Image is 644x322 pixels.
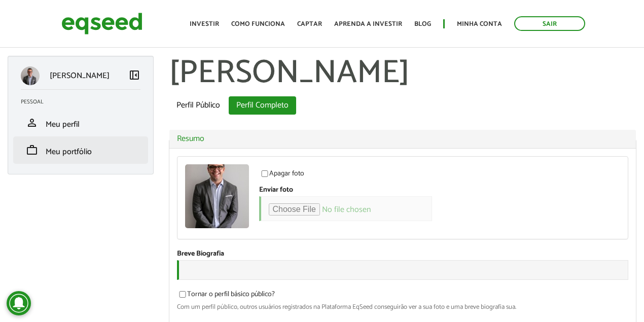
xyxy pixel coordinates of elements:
a: Perfil Completo [229,96,296,115]
a: Como funciona [231,21,285,27]
a: personMeu perfil [21,117,140,129]
img: EqSeed [61,10,142,37]
li: Meu perfil [13,109,148,136]
a: Resumo [177,135,629,143]
a: Blog [414,21,431,27]
label: Breve Biografia [177,251,224,258]
div: Com um perfil público, outros usuários registrados na Plataforma EqSeed conseguirão ver a sua fot... [177,304,629,310]
label: Apagar foto [259,170,304,181]
span: work [26,144,38,156]
li: Meu portfólio [13,136,148,164]
a: workMeu portfólio [21,144,140,156]
span: left_panel_close [128,69,140,81]
span: Meu portfólio [46,145,92,159]
a: Colapsar menu [128,69,140,83]
a: Perfil Público [169,96,228,115]
a: Sair [514,16,585,31]
input: Apagar foto [256,170,274,177]
a: Investir [190,21,219,27]
a: Captar [297,21,322,27]
a: Aprenda a investir [334,21,402,27]
span: person [26,117,38,129]
p: [PERSON_NAME] [50,71,110,81]
span: Meu perfil [46,118,80,131]
label: Enviar foto [259,187,293,194]
label: Tornar o perfil básico público? [177,291,275,301]
input: Tornar o perfil básico público? [173,291,192,298]
a: Minha conta [457,21,502,27]
h2: Pessoal [21,99,148,105]
img: Foto de Eduardo Cosomano [185,164,249,228]
h1: [PERSON_NAME] [169,56,637,91]
a: Ver perfil do usuário. [185,164,249,228]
